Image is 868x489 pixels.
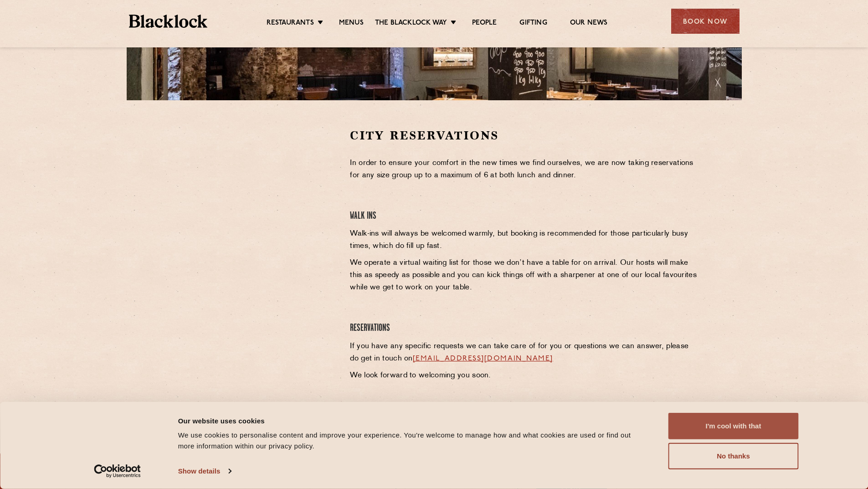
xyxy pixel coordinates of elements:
img: BL_Textured_Logo-footer-cropped.svg [129,15,208,28]
a: Show details [178,464,231,478]
button: No thanks [668,443,799,469]
p: We look forward to welcoming you soon. [350,370,699,382]
a: Our News [570,19,608,29]
h4: Walk Ins [350,210,699,222]
div: Our website uses cookies [178,415,648,426]
p: Walk-ins will always be welcomed warmly, but booking is recommended for those particularly busy t... [350,228,699,252]
p: If you have any specific requests we can take care of for you or questions we can answer, please ... [350,340,699,365]
a: Usercentrics Cookiebot - opens in a new window [77,464,157,478]
p: We operate a virtual waiting list for those we don’t have a table for on arrival. Our hosts will ... [350,257,699,294]
h2: City Reservations [350,128,699,144]
a: Restaurants [267,19,314,29]
a: Gifting [519,19,547,29]
a: People [472,19,497,29]
a: The Blacklock Way [375,19,447,29]
div: We use cookies to personalise content and improve your experience. You're welcome to manage how a... [178,430,648,452]
div: Book Now [671,9,740,34]
iframe: OpenTable make booking widget [201,128,303,265]
button: I'm cool with that [668,413,799,439]
a: [EMAIL_ADDRESS][DOMAIN_NAME] [413,355,553,362]
h4: Reservations [350,322,699,335]
a: Menus [339,19,364,29]
p: In order to ensure your comfort in the new times we find ourselves, we are now taking reservation... [350,157,699,182]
